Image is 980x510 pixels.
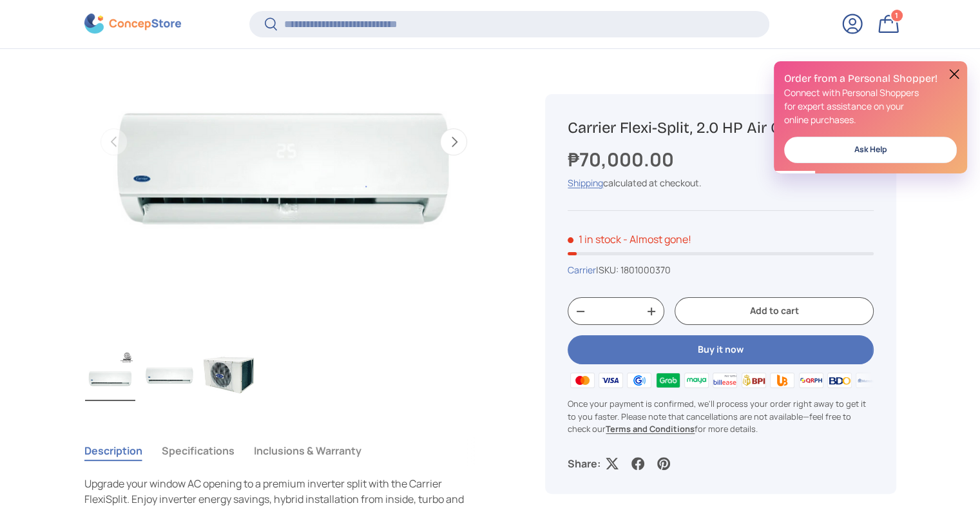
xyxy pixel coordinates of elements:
img: bpi [740,371,768,390]
img: master [568,371,596,390]
p: Once your payment is confirmed, we'll process your order right away to get it to you faster. Plea... [568,398,873,436]
h1: Carrier Flexi-Split, 2.0 HP Air Conditioner [568,118,873,138]
div: calculated at checkout. [568,176,873,190]
h2: Order from a Personal Shopper! [784,72,957,86]
button: Buy it now [568,335,873,364]
a: Carrier [568,264,596,276]
p: - Almost gone! [623,232,691,246]
img: qrph [796,371,825,390]
img: ConcepStore [84,14,181,34]
img: metrobank [854,371,882,390]
img: visa [597,371,625,390]
span: 1 [895,11,898,21]
button: Inclusions & Warranty [254,436,361,466]
img: maya [682,371,711,390]
span: 1 in stock [568,232,621,246]
img: carrier-flexi-2.00-hp-split-type-aircon-indoor-unit-full-view-concepstore [144,349,195,401]
img: ubp [768,371,796,390]
a: Terms and Conditions [606,423,695,435]
img: billease [711,371,739,390]
img: Carrier Flexi-Split, 2.0 HP Air Conditioner [85,349,135,401]
img: bdo [825,371,854,390]
p: Share: [568,456,600,471]
img: grabpay [653,371,682,390]
button: Description [84,436,142,466]
a: Ask Help [784,137,957,163]
a: Shipping [568,177,603,189]
span: 1801000370 [620,264,671,276]
span: | [596,264,671,276]
button: Add to cart [675,297,873,325]
button: Specifications [162,436,235,466]
p: Connect with Personal Shoppers for expert assistance on your online purchases. [784,86,957,126]
span: SKU: [599,264,619,276]
img: gcash [625,371,653,390]
strong: ₱70,000.00 [568,146,677,172]
img: carrier-flexi-2.00-hp-split-type-aircon-outdoor-unit-full-view-concepstore [204,349,254,401]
